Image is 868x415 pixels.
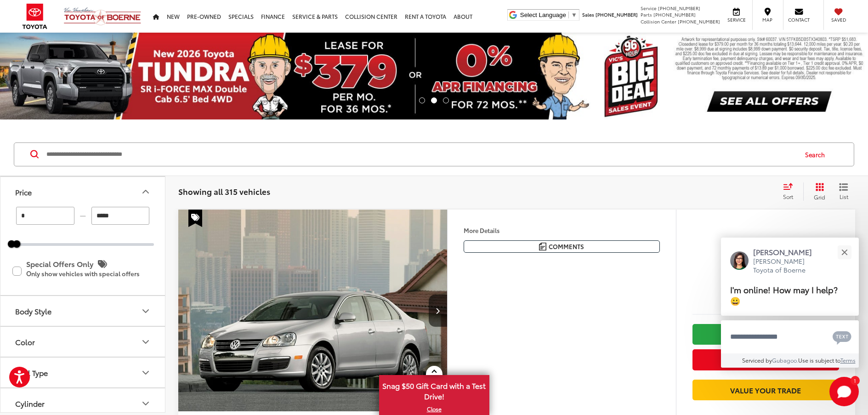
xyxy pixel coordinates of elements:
span: Sales [582,11,594,18]
span: Map [757,17,777,23]
div: Price [15,188,32,196]
div: Fuel Type [15,368,48,377]
div: Price [140,186,151,197]
span: [PHONE_NUMBER] [678,18,720,25]
span: [DATE] Price: [692,289,839,298]
div: Body Style [15,307,51,315]
span: Showing all 315 vehicles [178,186,270,197]
a: Gubagoo. [772,356,798,364]
span: Comments [549,242,584,251]
button: Get Price Now [692,349,839,370]
p: [PERSON_NAME] [753,247,821,257]
svg: Start Chat [829,377,859,406]
span: Sort [783,193,793,200]
img: Vic Vaughan Toyota of Boerne [63,7,142,26]
input: minimum Buy price [16,207,74,225]
span: [PHONE_NUMBER] [658,5,700,11]
div: Cylinder [15,399,45,408]
div: Cylinder [140,398,151,409]
span: Parts [641,11,652,18]
input: maximum Buy price [91,207,150,225]
span: Contact [788,17,810,23]
span: — [77,212,89,220]
a: 2008 Volkswagen Jetta SE2008 Volkswagen Jetta SE2008 Volkswagen Jetta SE2008 Volkswagen Jetta SE [178,210,448,411]
label: Special Offers Only [12,256,153,286]
span: $1,700 [692,261,839,284]
span: Collision Center [641,18,676,25]
span: Serviced by [742,356,772,364]
a: Terms [840,356,856,364]
span: Grid [814,193,825,201]
span: Service [726,17,747,23]
span: ​ [568,11,569,18]
svg: Text [833,330,851,345]
span: Saved [828,17,849,23]
button: PricePrice [0,177,166,207]
span: Select Language [520,11,566,18]
div: Close[PERSON_NAME][PERSON_NAME] Toyota of BoerneI'm online! How may I help? 😀Type your messageCha... [721,238,859,368]
span: [PHONE_NUMBER] [653,11,696,18]
span: Snag $50 Gift Card with a Test Drive! [380,376,488,404]
span: Use is subject to [798,356,840,364]
button: Chat with SMS [830,326,854,347]
p: [PERSON_NAME] Toyota of Boerne [753,257,821,275]
div: 2008 Volkswagen Jetta SE 0 [178,210,448,411]
div: Fuel Type [140,367,151,378]
a: Value Your Trade [692,380,839,400]
button: Body StyleBody Style [0,296,166,326]
h4: More Details [464,227,660,233]
button: Next image [429,295,447,327]
button: Search [796,143,838,166]
span: Special [188,210,202,227]
img: Comments [539,243,546,250]
button: Fuel TypeFuel Type [0,358,166,387]
textarea: Type your message [721,320,859,353]
input: Search by Make, Model, or Keyword [45,143,796,165]
a: Select Language​ [520,11,577,18]
span: Service [641,5,657,11]
span: [PHONE_NUMBER] [596,11,638,18]
button: Close [834,242,854,262]
span: I'm online! How may I help? 😀 [730,283,838,307]
span: ▼ [571,11,577,18]
button: Grid View [803,182,832,201]
span: 1 [854,378,856,382]
span: List [839,193,848,200]
img: 2008 Volkswagen Jetta SE [178,210,448,412]
button: ColorColor [0,327,166,357]
div: Body Style [140,306,151,317]
div: Color [15,337,35,346]
p: Only show vehicles with special offers [26,271,153,277]
a: Check Availability [692,324,839,345]
button: Select sort value [778,182,803,201]
button: Toggle Chat Window [829,377,859,406]
div: Color [140,336,151,347]
button: Comments [464,240,660,253]
button: List View [832,182,855,201]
